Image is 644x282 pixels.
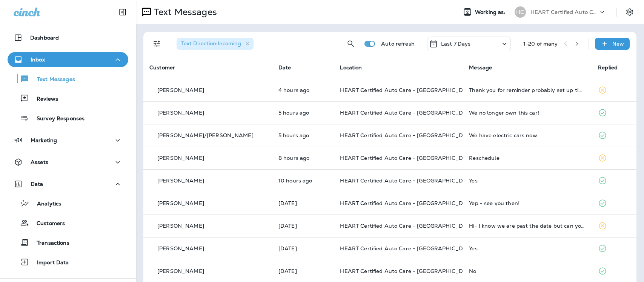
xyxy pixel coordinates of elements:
span: Date [278,64,291,71]
p: Oct 1, 2025 08:57 AM [278,178,328,184]
button: Data [8,176,128,192]
p: Oct 1, 2025 02:22 PM [278,110,328,116]
p: [PERSON_NAME] [157,200,204,206]
button: Collapse Sidebar [112,5,133,20]
span: HEART Certified Auto Care - [GEOGRAPHIC_DATA] [340,132,475,139]
p: Import Data [29,259,69,267]
button: Analytics [8,195,128,211]
span: Text Direction : Incoming [181,40,241,47]
p: Sep 30, 2025 12:32 PM [278,245,328,251]
p: [PERSON_NAME] [157,178,204,184]
div: Yep - see you then! [469,200,586,206]
p: Text Messages [29,76,75,83]
button: Assets [8,155,128,170]
div: We have electric cars now [469,132,586,138]
button: Search Messages [343,36,358,51]
span: Message [469,64,492,71]
span: Location [340,64,362,71]
button: Dashboard [8,30,128,45]
p: Sep 30, 2025 01:15 PM [278,223,328,229]
p: Customers [29,220,65,227]
div: HC [515,6,526,18]
p: Marketing [31,137,57,143]
span: HEART Certified Auto Care - [GEOGRAPHIC_DATA] [340,155,475,161]
p: Data [31,181,43,187]
p: Transactions [29,240,69,247]
button: Transactions [8,234,128,250]
p: Assets [31,159,48,165]
p: [PERSON_NAME]/[PERSON_NAME] [157,132,254,138]
button: Reviews [8,90,128,106]
div: Yes [469,245,586,251]
p: [PERSON_NAME] [157,223,204,229]
button: Filters [149,36,164,51]
p: [PERSON_NAME] [157,87,204,93]
div: Thank you for reminder probably set up time next week, appreciate [469,87,586,93]
p: Last 7 Days [441,41,471,47]
button: Settings [623,5,636,19]
div: We no longer own this car! [469,110,586,116]
span: HEART Certified Auto Care - [GEOGRAPHIC_DATA] [340,222,475,229]
span: HEART Certified Auto Care - [GEOGRAPHIC_DATA] [340,87,475,93]
div: Reschedule [469,155,586,161]
p: Sep 30, 2025 10:45 AM [278,268,328,274]
span: HEART Certified Auto Care - [GEOGRAPHIC_DATA] [340,109,475,116]
div: Hi- I know we are past the date but can you still give us the same rate? [469,223,586,229]
div: Yes [469,178,586,184]
span: Replied [598,64,618,71]
p: [PERSON_NAME] [157,110,204,116]
p: Oct 1, 2025 10:59 AM [278,155,328,161]
p: Reviews [29,96,58,103]
span: HEART Certified Auto Care - [GEOGRAPHIC_DATA] [340,200,475,207]
span: HEART Certified Auto Care - [GEOGRAPHIC_DATA] [340,245,475,252]
p: Oct 1, 2025 02:16 PM [278,132,328,138]
p: HEART Certified Auto Care [530,9,598,15]
span: HEART Certified Auto Care - [GEOGRAPHIC_DATA] [340,268,475,274]
p: Survey Responses [29,115,85,123]
div: 1 - 20 of many [523,41,558,47]
p: Auto refresh [381,41,415,47]
p: Text Messages [151,6,217,18]
p: Inbox [31,57,45,63]
p: Sep 30, 2025 03:32 PM [278,200,328,206]
button: Customers [8,215,128,231]
button: Import Data [8,254,128,270]
p: [PERSON_NAME] [157,268,204,274]
button: Inbox [8,52,128,67]
p: Oct 1, 2025 03:33 PM [278,87,328,93]
span: Working as: [475,9,507,15]
button: Text Messages [8,71,128,87]
button: Marketing [8,133,128,148]
p: [PERSON_NAME] [157,155,204,161]
div: No [469,268,586,274]
div: Text Direction:Incoming [177,38,254,50]
p: [PERSON_NAME] [157,245,204,251]
button: Survey Responses [8,110,128,126]
p: New [612,41,624,47]
span: HEART Certified Auto Care - [GEOGRAPHIC_DATA] [340,177,475,184]
span: Customer [149,64,175,71]
p: Dashboard [30,35,59,41]
p: Analytics [29,201,61,208]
